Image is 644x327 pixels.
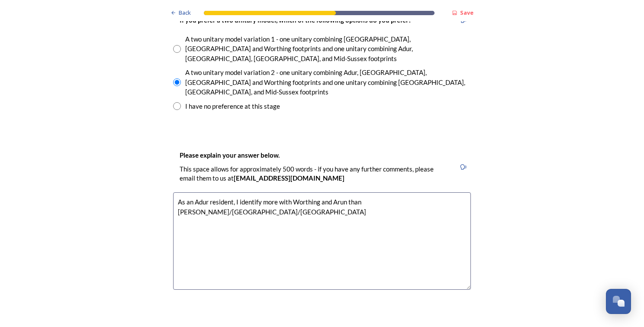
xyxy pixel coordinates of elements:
button: Open Chat [606,289,631,314]
div: A two unitary model variation 2 - one unitary combining Adur, [GEOGRAPHIC_DATA], [GEOGRAPHIC_DATA... [185,68,471,97]
strong: If you prefer a two unitary model, which of the following options do you prefer? [180,16,411,24]
div: A two unitary model variation 1 - one unitary combining [GEOGRAPHIC_DATA], [GEOGRAPHIC_DATA] and ... [185,34,471,64]
strong: Save [460,9,473,16]
textarea: As an Adur resident, I identify more with Worthing and Arun than [PERSON_NAME]/[GEOGRAPHIC_DATA]/... [173,192,471,290]
strong: [EMAIL_ADDRESS][DOMAIN_NAME] [234,174,345,182]
span: Back [179,9,191,17]
strong: Please explain your answer below. [180,151,280,159]
div: I have no preference at this stage [185,101,280,111]
p: This space allows for approximately 500 words - if you have any further comments, please email th... [180,165,449,183]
